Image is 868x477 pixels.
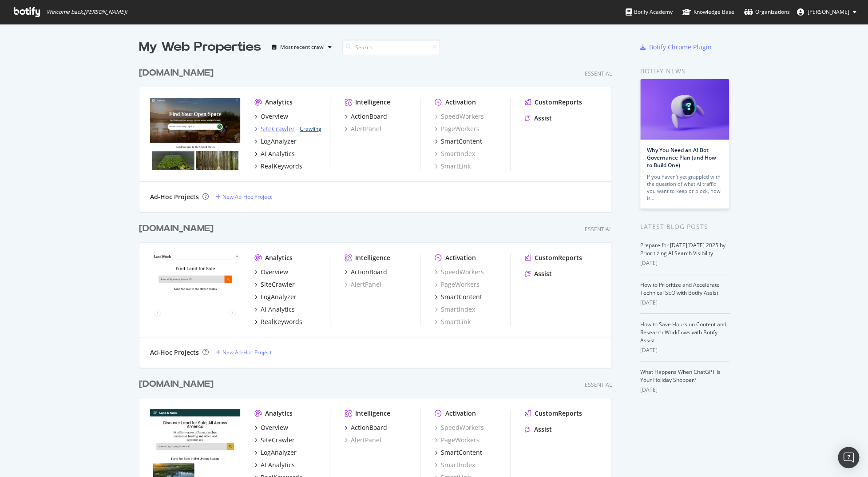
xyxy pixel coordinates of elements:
[435,436,480,445] a: PageWorkers
[345,112,387,121] a: ActionBoard
[351,423,387,432] div: ActionBoard
[640,79,729,140] img: Why You Need an AI Bot Governance Plan (and How to Build One)
[254,293,297,301] a: LogAnalyzer
[838,447,859,468] div: Open Intercom Messenger
[435,423,484,432] a: SpeedWorkers
[254,112,288,121] a: Overview
[435,162,471,171] a: SmartLink
[261,305,295,314] div: AI Analytics
[640,321,726,344] a: How to Save Hours on Content and Research Workflows with Botify Assist
[647,173,722,202] div: If you haven’t yet grappled with the question of what AI traffic you want to keep or block, now is…
[445,409,476,418] div: Activation
[626,8,673,16] div: Botify Academy
[744,8,790,16] div: Organizations
[345,423,387,432] a: ActionBoard
[445,253,476,262] div: Activation
[345,268,387,277] a: ActionBoard
[254,137,297,146] a: LogAnalyzer
[216,193,272,200] a: New Ad-Hoc Project
[139,222,214,235] div: [DOMAIN_NAME]
[254,317,302,326] a: RealKeywords
[265,409,293,418] div: Analytics
[640,386,729,394] div: [DATE]
[254,448,297,457] a: LogAnalyzer
[640,281,720,297] a: How to Prioritize and Accelerate Technical SEO with Botify Assist
[534,425,552,434] div: Assist
[300,125,321,132] a: Crawling
[640,43,712,52] a: Botify Chrome Plugin
[435,149,475,158] a: SmartIndex
[441,293,482,301] div: SmartContent
[345,436,381,445] a: AlertPanel
[435,280,480,289] a: PageWorkers
[261,149,295,158] div: AI Analytics
[640,241,725,257] a: Prepare for [DATE][DATE] 2025 by Prioritizing AI Search Visibility
[435,268,484,277] a: SpeedWorkers
[790,5,864,19] button: [PERSON_NAME]
[435,448,482,457] a: SmartContent
[254,124,321,133] a: SiteCrawler- Crawling
[435,461,475,469] a: SmartIndex
[640,368,721,384] a: What Happens When ChatGPT Is Your Holiday Shopper?
[534,114,552,123] div: Assist
[261,112,288,121] div: Overview
[254,162,302,171] a: RealKeywords
[808,8,849,16] span: Michael Glavac
[254,280,295,289] a: SiteCrawler
[525,114,552,123] a: Assist
[534,269,552,278] div: Assist
[261,461,295,469] div: AI Analytics
[435,112,484,121] a: SpeedWorkers
[139,67,217,80] a: [DOMAIN_NAME]
[535,98,582,107] div: CustomReports
[640,259,729,267] div: [DATE]
[535,253,582,262] div: CustomReports
[435,317,471,326] a: SmartLink
[355,98,390,107] div: Intelligence
[345,280,381,289] a: AlertPanel
[261,124,295,133] div: SiteCrawler
[254,149,295,158] a: AI Analytics
[139,378,214,391] div: [DOMAIN_NAME]
[435,124,480,133] a: PageWorkers
[265,98,293,107] div: Analytics
[441,137,482,146] div: SmartContent
[525,98,582,107] a: CustomReports
[585,70,612,77] div: Essential
[216,349,272,356] a: New Ad-Hoc Project
[261,137,297,146] div: LogAnalyzer
[435,293,482,301] a: SmartContent
[435,305,475,314] a: SmartIndex
[265,253,293,262] div: Analytics
[261,317,302,326] div: RealKeywords
[351,112,387,121] div: ActionBoard
[441,448,482,457] div: SmartContent
[280,44,325,50] div: Most recent crawl
[254,461,295,469] a: AI Analytics
[139,38,261,56] div: My Web Properties
[150,98,240,170] img: land.com
[222,349,272,356] div: New Ad-Hoc Project
[268,40,335,54] button: Most recent crawl
[649,43,712,52] div: Botify Chrome Plugin
[150,253,240,325] img: landwatch.com
[261,280,295,289] div: SiteCrawler
[254,268,288,277] a: Overview
[345,124,381,133] a: AlertPanel
[222,193,272,200] div: New Ad-Hoc Project
[355,253,390,262] div: Intelligence
[261,423,288,432] div: Overview
[342,40,440,55] input: Search
[139,378,217,391] a: [DOMAIN_NAME]
[297,125,321,132] div: -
